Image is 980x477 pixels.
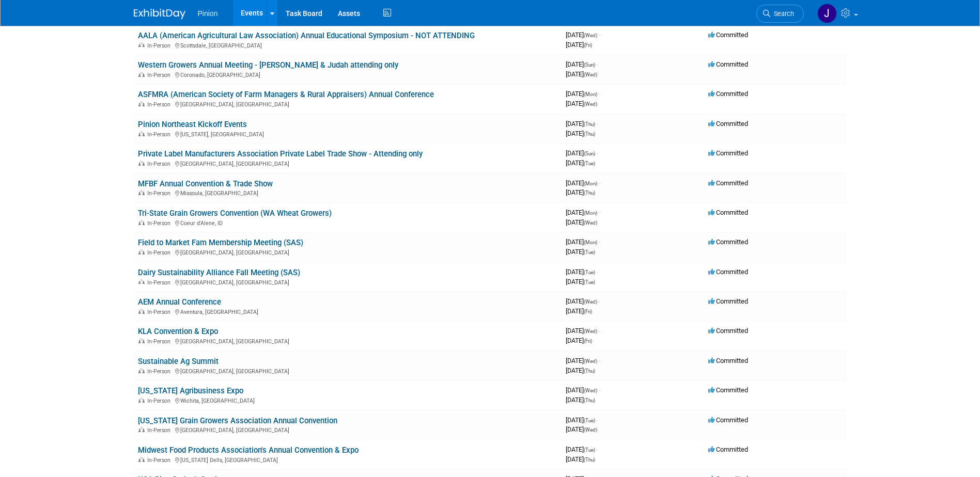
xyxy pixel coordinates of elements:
span: (Thu) [584,457,595,463]
div: [GEOGRAPHIC_DATA], [GEOGRAPHIC_DATA] [138,337,557,345]
span: In-Person [147,131,174,138]
span: [DATE] [566,209,600,216]
span: (Thu) [584,121,595,127]
span: Committed [708,120,748,128]
a: Pinion Northeast Kickoff Events [138,120,247,129]
span: [DATE] [566,41,592,49]
span: (Mon) [584,240,597,245]
span: Committed [708,327,748,335]
span: - [599,209,600,216]
a: Western Growers Annual Meeting - [PERSON_NAME] & Judah attending only [138,60,398,70]
span: In-Person [147,309,174,315]
img: ExhibitDay [134,9,185,19]
span: [DATE] [566,307,592,315]
img: In-Person Event [138,309,145,314]
span: Committed [708,297,748,305]
div: Coronado, [GEOGRAPHIC_DATA] [138,70,557,78]
img: In-Person Event [138,427,145,432]
div: [US_STATE] Dells, [GEOGRAPHIC_DATA] [138,455,557,464]
span: (Thu) [584,131,595,137]
span: In-Person [147,161,174,167]
a: [US_STATE] Grain Growers Association Annual Convention [138,416,337,425]
span: - [597,416,598,424]
span: [DATE] [566,159,595,167]
a: Tri-State Grain Growers Convention (WA Wheat Growers) [138,209,332,218]
span: Pinion [198,9,218,18]
span: [DATE] [566,337,592,344]
span: In-Person [147,457,174,464]
span: Committed [708,90,748,98]
span: (Wed) [584,358,597,364]
span: [DATE] [566,149,598,157]
span: (Wed) [584,33,597,38]
span: Committed [708,149,748,157]
span: (Wed) [584,388,597,393]
span: (Mon) [584,210,597,216]
div: [GEOGRAPHIC_DATA], [GEOGRAPHIC_DATA] [138,278,557,286]
span: (Tue) [584,161,595,166]
span: In-Person [147,190,174,197]
span: [DATE] [566,297,600,305]
span: [DATE] [566,179,600,187]
span: (Thu) [584,190,595,196]
img: In-Person Event [138,279,145,284]
img: In-Person Event [138,457,145,462]
a: Field to Market Fam Membership Meeting (SAS) [138,238,303,247]
span: (Wed) [584,328,597,334]
span: (Tue) [584,269,595,275]
span: (Sun) [584,62,595,68]
a: [US_STATE] Agribusiness Expo [138,386,243,395]
span: - [599,357,600,364]
span: (Fri) [584,309,592,314]
span: - [599,179,600,187]
span: Committed [708,31,748,39]
span: (Sun) [584,151,595,156]
span: [DATE] [566,130,595,137]
span: Committed [708,268,748,276]
img: Jennifer Plumisto [817,4,837,23]
span: (Mon) [584,181,597,186]
img: In-Person Event [138,42,145,47]
div: [GEOGRAPHIC_DATA], [GEOGRAPHIC_DATA] [138,367,557,375]
span: Committed [708,179,748,187]
span: In-Person [147,220,174,227]
span: [DATE] [566,268,598,276]
span: Committed [708,209,748,216]
a: Search [756,5,804,23]
div: [GEOGRAPHIC_DATA], [GEOGRAPHIC_DATA] [138,159,557,167]
span: In-Person [147,101,174,108]
span: Committed [708,60,748,68]
span: [DATE] [566,70,597,78]
span: [DATE] [566,386,600,394]
span: (Mon) [584,91,597,97]
span: (Fri) [584,42,592,48]
span: (Thu) [584,397,595,403]
a: Sustainable Ag Summit [138,357,219,366]
a: KLA Convention & Expo [138,327,218,336]
span: - [597,446,598,453]
span: (Thu) [584,368,595,374]
span: [DATE] [566,218,597,226]
span: In-Person [147,72,174,78]
span: [DATE] [566,357,600,364]
span: - [597,120,598,128]
span: Committed [708,446,748,453]
span: - [599,31,600,39]
div: [GEOGRAPHIC_DATA], [GEOGRAPHIC_DATA] [138,100,557,108]
span: (Fri) [584,338,592,344]
span: [DATE] [566,31,600,39]
span: [DATE] [566,455,595,463]
span: [DATE] [566,416,598,424]
a: Midwest Food Products Association's Annual Convention & Expo [138,446,359,455]
span: (Tue) [584,279,595,285]
span: Committed [708,386,748,394]
span: (Tue) [584,249,595,255]
img: In-Person Event [138,72,145,77]
span: - [599,327,600,335]
span: - [599,238,600,246]
div: [US_STATE], [GEOGRAPHIC_DATA] [138,130,557,138]
span: (Wed) [584,72,597,77]
span: [DATE] [566,327,600,335]
div: [GEOGRAPHIC_DATA], [GEOGRAPHIC_DATA] [138,425,557,434]
span: (Wed) [584,220,597,226]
